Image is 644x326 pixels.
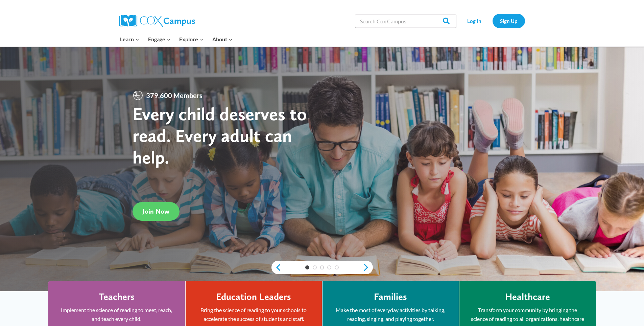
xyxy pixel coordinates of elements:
[355,14,456,28] input: Search Cox Campus
[460,14,489,28] a: Log In
[460,14,525,28] nav: Secondary Navigation
[143,207,169,215] span: Join Now
[271,263,282,271] a: previous
[143,90,205,101] span: 379,600 Members
[120,35,139,44] span: Learn
[216,291,291,303] h4: Education Leaders
[179,35,204,44] span: Explore
[305,265,309,269] a: 1
[313,265,317,269] a: 2
[374,291,407,303] h4: Families
[327,265,331,269] a: 4
[148,35,171,44] span: Engage
[271,261,373,274] div: content slider buttons
[99,291,135,303] h4: Teachers
[363,263,373,271] a: next
[119,15,195,27] img: Cox Campus
[493,14,525,28] a: Sign Up
[116,32,237,46] nav: Primary Navigation
[212,35,233,44] span: About
[333,306,449,323] p: Make the most of everyday activities by talking, reading, singing, and playing together.
[505,291,550,303] h4: Healthcare
[133,202,180,221] a: Join Now
[196,306,312,323] p: Bring the science of reading to your schools to accelerate the success of students and staff.
[335,265,339,269] a: 5
[58,306,175,323] p: Implement the science of reading to meet, reach, and teach every child.
[133,103,307,168] strong: Every child deserves to read. Every adult can help.
[320,265,324,269] a: 3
